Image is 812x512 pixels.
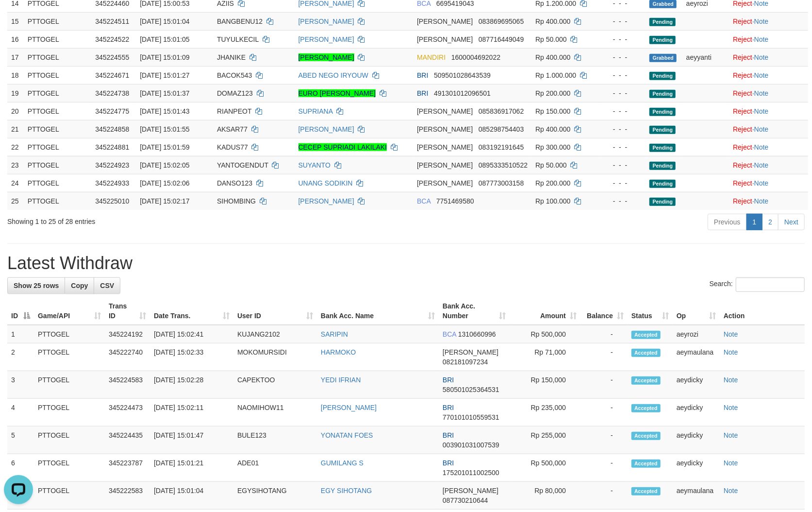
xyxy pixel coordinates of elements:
th: ID: activate to sort column descending [7,297,34,325]
span: DOMAZ123 [217,89,253,97]
td: aeydicky [673,399,720,427]
td: 18 [7,66,24,84]
td: 20 [7,102,24,120]
td: 3 [7,371,34,399]
td: Rp 235,000 [510,399,580,427]
span: 345224555 [95,53,129,61]
span: Pending [649,180,676,188]
td: aeymaulana [673,482,720,510]
td: aeydicky [673,427,720,454]
a: Note [724,376,738,384]
td: [DATE] 15:02:41 [150,325,233,343]
span: AKSAR77 [217,125,248,133]
a: Note [754,143,769,151]
a: Reject [733,17,752,25]
span: 345224671 [95,71,129,79]
a: ABED NEGO IRYOUW [298,71,368,79]
a: Note [724,404,738,411]
span: Accepted [631,432,661,440]
td: Rp 71,000 [510,343,580,371]
td: - [580,399,628,427]
td: 345224435 [105,427,150,454]
td: PTTOGEL [34,343,105,371]
a: Note [724,330,738,338]
span: Grabbed [649,54,677,62]
a: UNANG SODIKIN [298,179,353,187]
th: Bank Acc. Number: activate to sort column ascending [439,297,510,325]
span: 345224923 [95,161,129,169]
td: EGYSIHOTANG [233,482,317,510]
th: Game/API: activate to sort column ascending [34,297,105,325]
a: GUMILANG S [321,459,364,467]
span: Accepted [631,349,661,357]
td: PTTOGEL [34,399,105,427]
button: Open LiveChat chat widget [4,4,33,33]
td: 345224192 [105,325,150,343]
th: Bank Acc. Name: activate to sort column ascending [317,297,439,325]
td: aeyyanti [682,48,729,66]
span: BRI [443,404,454,411]
td: Rp 150,000 [510,371,580,399]
span: Pending [649,108,676,116]
h1: Latest Withdraw [7,254,805,273]
span: Accepted [631,487,661,495]
a: [PERSON_NAME] [298,17,354,25]
span: 345224738 [95,89,129,97]
a: SARIPIN [321,330,348,338]
td: 22 [7,138,24,156]
td: 6 [7,454,34,482]
span: Accepted [631,460,661,468]
span: Copy 003901031007539 to clipboard [443,441,499,449]
td: · [729,84,808,102]
div: - - - [603,88,642,98]
td: · [729,102,808,120]
span: MANDIRI [417,53,446,61]
a: Note [724,348,738,356]
td: 16 [7,30,24,48]
span: 345224933 [95,179,129,187]
a: CSV [94,277,120,294]
span: BRI [443,376,454,384]
a: YEDI IFRIAN [321,376,361,384]
label: Search: [710,277,805,292]
td: PTTOGEL [24,84,92,102]
span: BANGBENU12 [217,17,263,25]
span: Pending [649,90,676,98]
a: [PERSON_NAME] [298,125,354,133]
span: [DATE] 15:01:04 [140,17,189,25]
td: PTTOGEL [24,192,92,210]
td: PTTOGEL [34,427,105,454]
span: Pending [649,36,676,44]
span: Copy 491301012096501 to clipboard [434,89,491,97]
td: Rp 255,000 [510,427,580,454]
td: 4 [7,399,34,427]
span: Copy 1310660996 to clipboard [458,330,496,338]
a: Note [724,487,738,495]
td: Rp 500,000 [510,325,580,343]
span: Rp 300.000 [535,143,570,151]
span: Copy 083192191645 to clipboard [479,143,524,151]
td: 25 [7,192,24,210]
div: Showing 1 to 25 of 28 entries [7,213,331,226]
a: [PERSON_NAME] [298,35,354,43]
span: 345224881 [95,143,129,151]
span: Pending [649,198,676,206]
a: Reject [733,71,752,79]
td: 345222740 [105,343,150,371]
span: BRI [443,459,454,467]
td: PTTOGEL [34,482,105,510]
td: PTTOGEL [24,12,92,30]
td: [DATE] 15:02:33 [150,343,233,371]
span: Rp 200.000 [535,179,570,187]
a: Note [754,35,769,43]
div: - - - [603,34,642,44]
span: KADUS77 [217,143,248,151]
td: PTTOGEL [24,48,92,66]
td: 23 [7,156,24,174]
td: · [729,30,808,48]
td: PTTOGEL [24,120,92,138]
a: Reject [733,179,752,187]
td: · [729,48,808,66]
span: [DATE] 15:01:27 [140,71,189,79]
span: Pending [649,18,676,26]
